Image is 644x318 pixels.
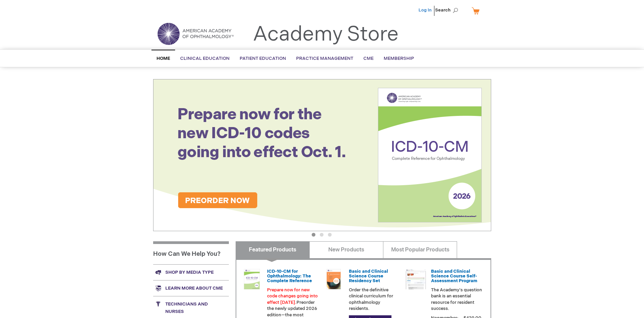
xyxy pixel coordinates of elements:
[153,241,229,264] h1: How Can We Help You?
[363,56,374,61] span: CME
[253,22,399,47] a: Academy Store
[309,241,383,258] a: New Products
[236,241,310,258] a: Featured Products
[242,269,262,289] img: 0120008u_42.png
[296,56,353,61] span: Practice Management
[153,280,229,296] a: Learn more about CME
[406,269,426,289] img: bcscself_20.jpg
[320,233,324,237] button: 2 of 3
[349,287,400,312] p: Order the definitive clinical curriculum for ophthalmology residents.
[431,287,482,312] p: The Academy's question bank is an essential resource for resident success.
[324,269,344,289] img: 02850963u_47.png
[349,269,388,284] a: Basic and Clinical Science Course Residency Set
[328,233,332,237] button: 3 of 3
[153,264,229,280] a: Shop by media type
[157,56,170,61] span: Home
[383,241,457,258] a: Most Popular Products
[431,269,477,284] a: Basic and Clinical Science Course Self-Assessment Program
[419,7,432,13] a: Log In
[312,233,315,237] button: 1 of 3
[267,269,312,284] a: ICD-10-CM for Ophthalmology: The Complete Reference
[240,56,286,61] span: Patient Education
[267,287,318,305] font: Prepare now for new code changes going into effect [DATE].
[180,56,230,61] span: Clinical Education
[435,3,461,17] span: Search
[384,56,414,61] span: Membership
